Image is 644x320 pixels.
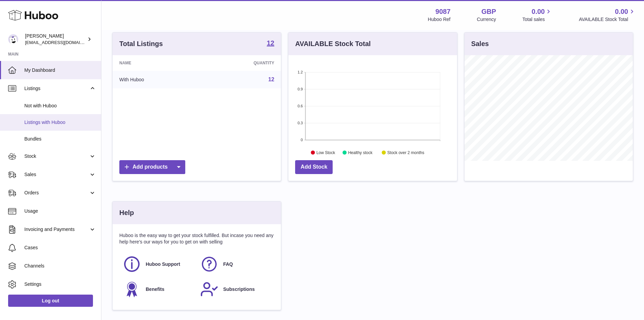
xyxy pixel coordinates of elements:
a: 0.00 Total sales [522,7,552,23]
span: Sales [24,171,89,178]
strong: GBP [481,7,496,16]
th: Name [113,55,201,71]
span: My Dashboard [24,67,96,73]
span: Bundles [24,136,96,142]
span: AVAILABLE Stock Total [579,16,636,23]
span: Usage [24,208,96,214]
span: Channels [24,263,96,269]
a: Add products [119,160,185,174]
text: 0.6 [298,104,303,108]
span: Benefits [146,286,164,293]
span: Total sales [522,16,552,23]
a: Huboo Support [123,255,193,273]
a: FAQ [200,255,271,273]
a: Subscriptions [200,280,271,298]
span: Subscriptions [223,286,255,293]
span: [EMAIL_ADDRESS][DOMAIN_NAME] [25,40,99,45]
strong: 12 [267,40,274,46]
div: Currency [477,16,496,23]
th: Quantity [201,55,281,71]
h3: Help [119,208,134,217]
h3: AVAILABLE Stock Total [295,39,371,48]
text: Low Stock [316,150,335,155]
text: 1.2 [298,70,303,74]
a: 0.00 AVAILABLE Stock Total [579,7,636,23]
span: FAQ [223,261,233,268]
span: Huboo Support [146,261,180,268]
strong: 9087 [435,7,451,16]
text: Healthy stock [348,150,373,155]
div: Huboo Ref [428,16,451,23]
a: Log out [8,295,93,307]
text: Stock over 2 months [387,150,424,155]
p: Huboo is the easy way to get your stock fulfilled. But incase you need any help here's our ways f... [119,232,274,245]
text: 0.9 [298,87,303,91]
a: Add Stock [295,160,333,174]
span: Listings [24,85,89,92]
span: Listings with Huboo [24,119,96,126]
span: Not with Huboo [24,103,96,109]
a: 12 [267,40,274,48]
span: Cases [24,244,96,251]
a: Benefits [123,280,193,298]
td: With Huboo [113,71,201,88]
img: internalAdmin-9087@internal.huboo.com [8,34,18,44]
h3: Total Listings [119,39,163,48]
span: Stock [24,153,89,159]
a: 12 [268,77,275,82]
div: [PERSON_NAME] [25,33,86,46]
span: Settings [24,281,96,287]
span: Invoicing and Payments [24,226,89,233]
text: 0 [301,138,303,142]
h3: Sales [471,39,489,48]
text: 0.3 [298,121,303,125]
span: Orders [24,190,89,196]
span: 0.00 [532,7,545,16]
span: 0.00 [615,7,628,16]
